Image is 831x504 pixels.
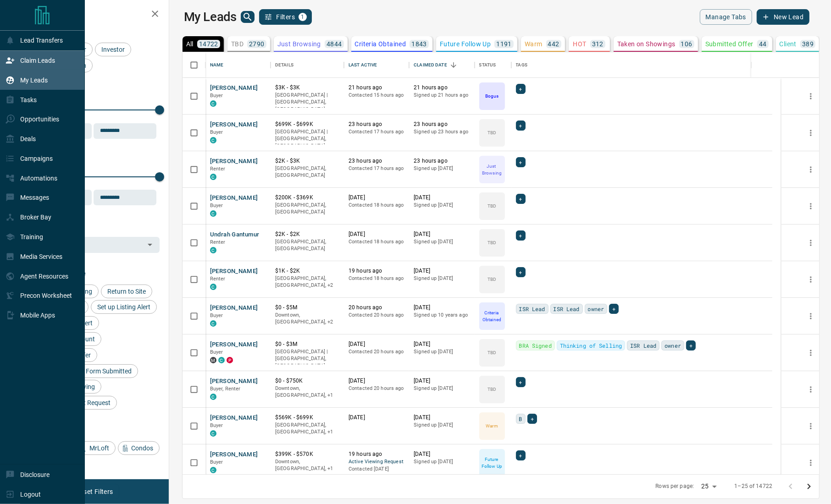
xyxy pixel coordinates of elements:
p: [DATE] [414,340,470,348]
span: Return to Site [104,288,149,295]
p: Warm [486,422,498,429]
span: Renter [210,166,226,172]
p: $0 - $3M [275,340,339,348]
p: Contacted [DATE] [349,466,404,473]
div: + [516,84,526,94]
button: [PERSON_NAME] [210,450,258,459]
div: Return to Site [101,285,152,298]
div: Name [205,52,271,78]
p: Just Browsing [277,41,321,47]
p: Signed up 23 hours ago [414,128,470,136]
button: Reset Filters [70,484,119,499]
p: [DATE] [414,377,470,385]
span: Condos [128,444,156,452]
div: + [609,304,619,314]
p: [DATE] [349,414,404,422]
p: $3K - $3K [275,84,339,92]
p: $1K - $2K [275,267,339,275]
p: Toronto [275,458,339,472]
p: $2K - $2K [275,230,339,238]
p: 14722 [199,41,218,47]
span: + [519,231,522,240]
button: more [804,309,818,323]
p: 21 hours ago [414,84,470,92]
span: + [519,84,522,93]
p: Contacted 20 hours ago [349,348,404,356]
p: $699K - $699K [275,121,339,128]
p: 442 [548,41,560,47]
button: [PERSON_NAME] [210,377,258,386]
div: Claimed Date [414,52,447,78]
p: TBD [488,276,496,283]
p: [DATE] [349,377,404,385]
button: [PERSON_NAME] [210,84,258,93]
span: + [519,378,522,387]
p: 1–25 of 14722 [735,482,773,490]
button: more [804,199,818,213]
p: Signed up [DATE] [414,165,470,172]
div: condos.ca [210,430,216,437]
span: Set up Listing Alert [94,303,154,311]
p: 1191 [496,41,512,47]
span: B [519,414,522,423]
div: + [516,267,526,277]
p: [DATE] [414,194,470,202]
p: Rows per page: [656,482,694,490]
p: [DATE] [349,194,404,202]
button: Manage Tabs [700,9,752,25]
p: Signed up 21 hours ago [414,92,470,99]
div: MrLoft [76,441,116,455]
p: [DATE] [414,450,470,458]
p: HOT [573,41,587,47]
p: 23 hours ago [349,121,404,128]
span: Renter [210,276,226,282]
p: $569K - $699K [275,414,339,422]
button: Filters1 [259,9,312,25]
div: condos.ca [210,320,216,327]
div: Investor [95,43,131,56]
p: Criteria Obtained [480,309,504,323]
p: TBD [488,203,496,209]
p: [DATE] [414,267,470,275]
div: condos.ca [210,100,216,107]
p: [DATE] [414,304,470,312]
span: owner [588,304,604,313]
p: $399K - $570K [275,450,339,458]
div: + [516,230,526,241]
button: [PERSON_NAME] [210,157,258,166]
h2: Filters [29,9,160,20]
span: Buyer [210,93,223,99]
div: Status [475,52,511,78]
button: more [804,236,818,250]
p: 106 [681,41,692,47]
p: West End, Toronto [275,312,339,326]
p: 23 hours ago [414,157,470,165]
div: + [686,340,696,351]
div: + [527,414,537,424]
button: more [804,126,818,140]
div: + [516,157,526,167]
div: condos.ca [210,210,216,217]
p: Contacted 18 hours ago [349,238,404,246]
p: TBD [488,386,496,393]
p: [GEOGRAPHIC_DATA], [GEOGRAPHIC_DATA] [275,238,339,252]
div: condos.ca [210,137,216,143]
span: + [531,414,534,423]
p: [DATE] [349,230,404,238]
p: 389 [802,41,814,47]
span: Investor [98,46,128,53]
p: 23 hours ago [414,121,470,128]
div: Tags [511,52,772,78]
p: Signed up [DATE] [414,202,470,209]
button: search button [241,11,255,23]
button: [PERSON_NAME] [210,194,258,203]
p: Contacted 17 hours ago [349,128,404,136]
p: 20 hours ago [349,304,404,312]
div: condos.ca [210,394,216,400]
p: 23 hours ago [349,157,404,165]
p: [DATE] [414,414,470,422]
p: 2790 [249,41,265,47]
button: more [804,273,818,286]
p: Contacted 20 hours ago [349,312,404,319]
button: [PERSON_NAME] [210,414,258,422]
